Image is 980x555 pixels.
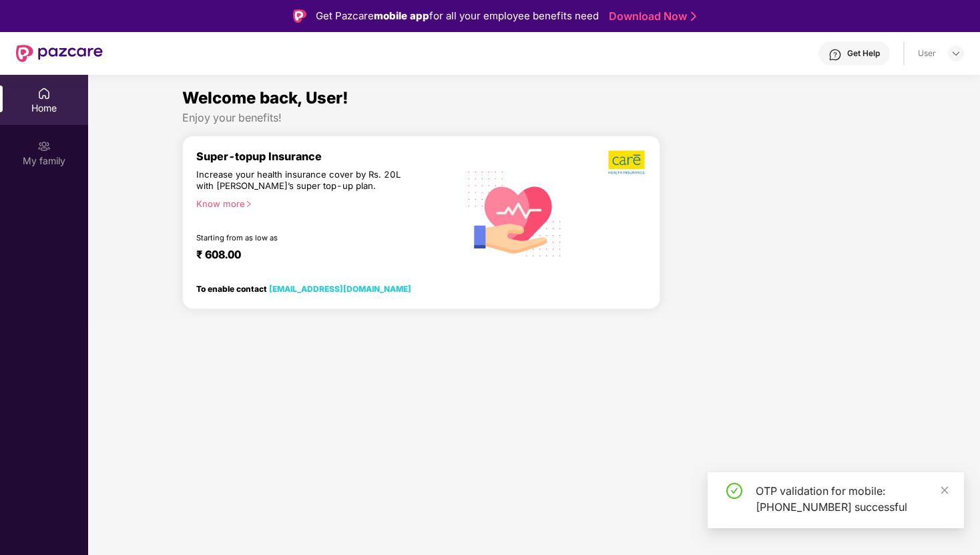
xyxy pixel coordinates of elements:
div: ₹ 608.00 [196,248,445,264]
strong: mobile app [374,9,429,22]
img: Logo [293,9,306,23]
span: Welcome back, User! [182,88,348,108]
div: To enable contact [196,284,411,293]
div: Increase your health insurance cover by Rs. 20L with [PERSON_NAME]’s super top-up plan. [196,169,401,192]
div: Enjoy your benefits! [182,111,886,125]
img: svg+xml;base64,PHN2ZyBpZD0iSGVscC0zMngzMiIgeG1sbnM9Imh0dHA6Ly93d3cudzMub3JnLzIwMDAvc3ZnIiB3aWR0aD... [828,48,842,61]
span: check-circle [726,483,742,499]
div: Get Help [847,48,880,59]
a: Download Now [609,9,692,23]
div: Starting from as low as [196,233,402,242]
div: Super-topup Insurance [196,150,459,163]
img: New Pazcare Logo [16,45,103,62]
img: svg+xml;base64,PHN2ZyBpZD0iSG9tZSIgeG1sbnM9Imh0dHA6Ly93d3cudzMub3JnLzIwMDAvc3ZnIiB3aWR0aD0iMjAiIG... [37,87,51,100]
img: b5dec4f62d2307b9de63beb79f102df3.png [608,150,646,175]
img: svg+xml;base64,PHN2ZyB3aWR0aD0iMjAiIGhlaWdodD0iMjAiIHZpZXdCb3g9IjAgMCAyMCAyMCIgZmlsbD0ibm9uZSIgeG... [37,140,51,153]
a: [EMAIL_ADDRESS][DOMAIN_NAME] [269,284,411,294]
div: User [918,48,936,59]
div: OTP validation for mobile: [PHONE_NUMBER] successful [756,483,948,515]
span: close [940,486,949,495]
span: right [245,200,252,208]
div: Know more [196,198,451,208]
img: svg+xml;base64,PHN2ZyBpZD0iRHJvcGRvd24tMzJ4MzIiIHhtbG5zPSJodHRwOi8vd3d3LnczLm9yZy8yMDAwL3N2ZyIgd2... [951,48,961,59]
img: svg+xml;base64,PHN2ZyB4bWxucz0iaHR0cDovL3d3dy53My5vcmcvMjAwMC9zdmciIHhtbG5zOnhsaW5rPSJodHRwOi8vd3... [459,156,571,270]
div: Get Pazcare for all your employee benefits need [316,8,599,24]
img: Stroke [691,9,696,23]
